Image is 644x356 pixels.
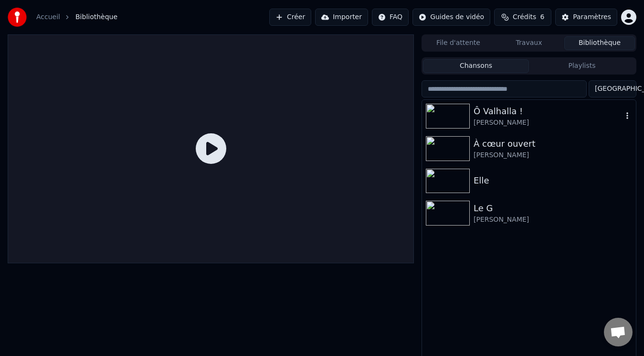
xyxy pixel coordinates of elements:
[474,202,632,215] div: Le G
[529,59,635,73] button: Playlists
[474,137,632,151] div: À cœur ouvert
[474,174,632,187] div: Elle
[75,12,117,22] span: Bibliothèque
[423,36,494,50] button: File d'attente
[423,59,529,73] button: Chansons
[474,118,623,128] div: [PERSON_NAME]
[494,36,564,50] button: Travaux
[540,12,544,22] span: 6
[8,8,27,27] img: youka
[564,36,635,50] button: Bibliothèque
[555,9,617,26] button: Paramètres
[494,9,551,26] button: Crédits6
[269,9,311,26] button: Créer
[36,12,60,22] a: Accueil
[372,9,409,26] button: FAQ
[604,318,633,346] a: Ouvrir le chat
[573,12,611,22] div: Paramètres
[36,12,117,22] nav: breadcrumb
[474,215,632,225] div: [PERSON_NAME]
[474,105,623,118] div: Ô Valhalla !
[412,9,490,26] button: Guides de vidéo
[513,12,536,22] span: Crédits
[315,9,368,26] button: Importer
[474,151,632,160] div: [PERSON_NAME]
